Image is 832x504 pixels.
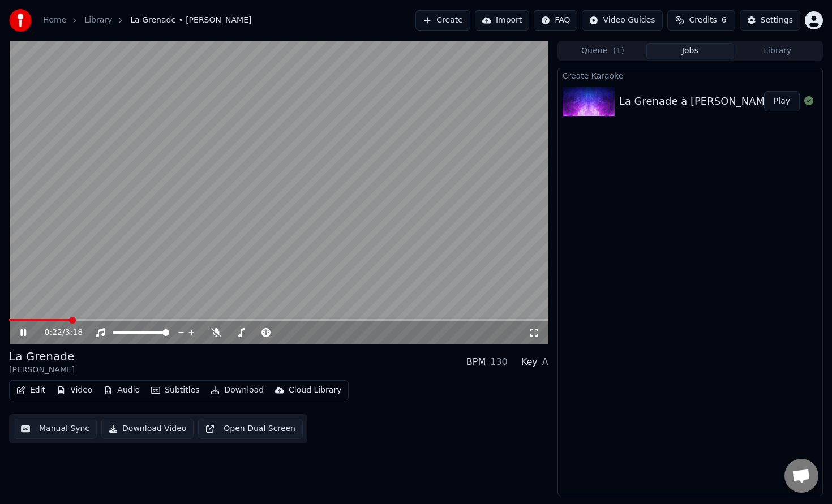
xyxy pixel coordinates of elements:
[99,382,144,398] button: Audio
[289,385,341,396] div: Cloud Library
[646,43,734,59] button: Jobs
[558,68,822,82] div: Create Karaoke
[9,9,32,32] img: youka
[761,15,793,26] div: Settings
[613,45,624,57] span: ( 1 )
[784,459,818,493] div: Open chat
[84,15,112,26] a: Library
[43,15,251,26] nav: breadcrumb
[101,419,194,439] button: Download Video
[534,10,577,31] button: FAQ
[9,348,75,364] div: La Grenade
[667,10,735,31] button: Credits6
[65,327,83,338] span: 3:18
[722,15,727,26] span: 6
[130,15,251,26] span: La Grenade • [PERSON_NAME]
[52,382,97,398] button: Video
[619,93,775,109] div: La Grenade à [PERSON_NAME]
[12,382,50,398] button: Edit
[43,15,66,26] a: Home
[475,10,529,31] button: Import
[14,419,97,439] button: Manual Sync
[559,43,646,59] button: Queue
[521,355,538,369] div: Key
[415,10,470,31] button: Create
[45,327,62,338] span: 0:22
[764,91,800,111] button: Play
[198,419,303,439] button: Open Dual Screen
[689,15,717,26] span: Credits
[466,355,486,369] div: BPM
[9,364,75,376] div: [PERSON_NAME]
[582,10,662,31] button: Video Guides
[542,355,548,369] div: A
[206,382,268,398] button: Download
[147,382,204,398] button: Subtitles
[490,355,508,369] div: 130
[740,10,800,31] button: Settings
[734,43,821,59] button: Library
[45,327,72,338] div: /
